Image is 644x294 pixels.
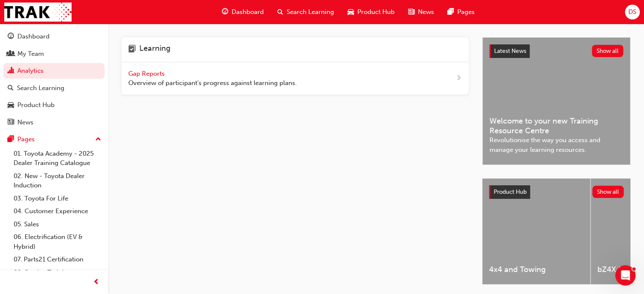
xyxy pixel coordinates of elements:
span: Dashboard [232,7,264,17]
span: guage-icon [8,33,14,41]
a: 04. Customer Experience [10,205,105,218]
span: search-icon [277,7,283,17]
div: News [17,118,33,127]
span: news-icon [8,119,14,126]
span: pages-icon [8,136,14,143]
a: 01. Toyota Academy - 2025 Dealer Training Catalogue [10,147,105,170]
span: next-icon [456,73,462,84]
span: learning-icon [128,44,136,55]
div: Dashboard [17,32,50,41]
a: 05. Sales [10,218,105,231]
span: Product Hub [494,188,527,195]
a: Analytics [3,63,105,79]
a: pages-iconPages [441,3,481,21]
span: Pages [457,7,475,17]
a: 4x4 and Towing [482,179,590,284]
span: Gap Reports [128,70,166,77]
span: car-icon [348,7,354,17]
span: pages-icon [448,7,454,17]
a: 08. Service Training [10,266,105,279]
a: 07. Parts21 Certification [10,253,105,266]
button: DashboardMy TeamAnalyticsSearch LearningProduct HubNews [3,27,105,132]
span: people-icon [8,50,14,58]
a: 02. New - Toyota Dealer Induction [10,170,105,192]
span: news-icon [408,7,415,17]
span: chart-icon [8,67,14,75]
a: guage-iconDashboard [215,3,271,21]
a: Product Hub [3,97,105,113]
a: Product HubShow all [489,185,624,199]
div: Pages [17,135,35,144]
a: News [3,115,105,130]
span: up-icon [95,134,101,145]
span: Latest News [494,47,526,55]
span: Search Learning [287,7,334,17]
a: Dashboard [3,29,105,44]
a: news-iconNews [401,3,441,21]
div: Search Learning [17,83,64,93]
button: DS [625,5,640,19]
div: My Team [17,49,44,59]
span: News [418,7,434,17]
a: My Team [3,46,105,62]
button: Pages [3,132,105,147]
span: Overview of participant's progress against learning plans. [128,78,297,88]
span: search-icon [8,85,14,92]
button: Show all [592,186,624,198]
h4: Learning [139,44,171,55]
a: Latest NewsShow all [489,44,623,58]
img: Trak [4,3,72,22]
span: guage-icon [222,7,228,17]
div: Product Hub [17,100,55,110]
span: DS [628,7,636,17]
a: Gap Reports Overview of participant's progress against learning plans.next-icon [122,62,469,95]
a: Latest NewsShow allWelcome to your new Training Resource CentreRevolutionise the way you access a... [482,37,630,165]
span: Product Hub [357,7,395,17]
a: car-iconProduct Hub [341,3,401,21]
span: prev-icon [93,277,100,288]
span: car-icon [8,102,14,109]
a: 03. Toyota For Life [10,192,105,205]
span: Welcome to your new Training Resource Centre [489,116,623,135]
iframe: Intercom live chat [615,265,636,286]
a: 06. Electrification (EV & Hybrid) [10,231,105,253]
a: search-iconSearch Learning [271,3,341,21]
span: 4x4 and Towing [489,265,583,275]
a: Search Learning [3,80,105,96]
span: Revolutionise the way you access and manage your learning resources. [489,135,623,154]
button: Show all [592,45,624,57]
